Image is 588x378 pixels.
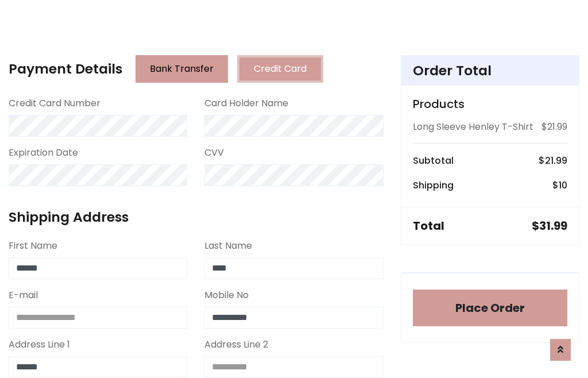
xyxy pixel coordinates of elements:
[204,288,249,302] label: Mobile No
[413,290,567,326] button: Place Order
[204,338,268,352] label: Address Line 2
[204,239,252,253] label: Last Name
[539,155,567,166] h6: $
[532,219,567,233] h5: $
[9,239,57,253] label: First Name
[136,55,228,83] button: Bank Transfer
[413,180,454,191] h6: Shipping
[9,288,38,302] label: E-mail
[413,155,454,166] h6: Subtotal
[237,55,323,83] button: Credit Card
[552,180,567,191] h6: $
[204,97,288,110] label: Card Holder Name
[413,63,567,79] h4: Order Total
[413,97,567,111] h5: Products
[539,218,567,234] span: 31.99
[545,154,567,167] span: 21.99
[9,61,122,77] h4: Payment Details
[9,209,384,225] h4: Shipping Address
[413,120,533,134] p: Long Sleeve Henley T-Shirt
[9,338,70,352] label: Address Line 1
[9,146,78,160] label: Expiration Date
[204,146,224,160] label: CVV
[9,97,100,110] label: Credit Card Number
[413,219,444,233] h5: Total
[559,179,567,192] span: 10
[541,120,567,134] p: $21.99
